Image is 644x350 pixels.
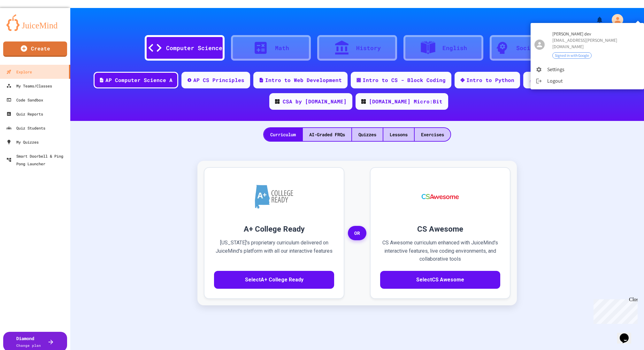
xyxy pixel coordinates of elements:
[553,53,591,58] span: Signed in with Google
[531,64,644,75] li: Settings
[552,31,639,37] span: [PERSON_NAME] dev
[617,324,638,344] iframe: chat widget
[591,297,638,324] iframe: chat widget
[531,75,644,87] li: Logout
[552,37,639,50] div: [EMAIL_ADDRESS][PERSON_NAME][DOMAIN_NAME]
[3,3,44,41] div: Chat with us now!Close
